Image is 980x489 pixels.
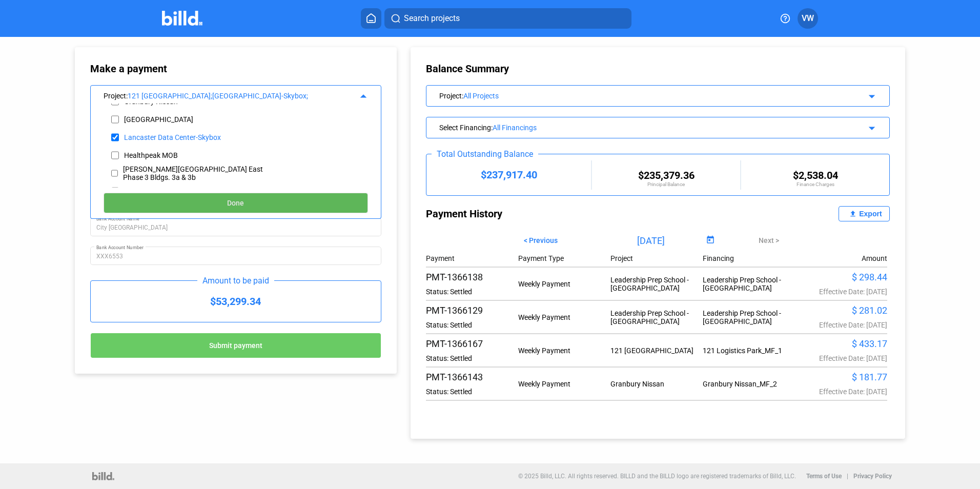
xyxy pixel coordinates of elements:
button: Export [839,206,890,221]
div: $ 181.77 [795,372,887,382]
div: Payment [426,254,518,262]
mat-icon: file_upload [847,208,859,220]
div: Lancaster Data Center-Skybox [124,133,221,141]
mat-icon: arrow_drop_down [864,89,876,101]
div: Weekly Payment [518,347,610,355]
button: < Previous [516,232,565,249]
div: [GEOGRAPHIC_DATA] [124,115,193,124]
div: Status: Settled [426,321,518,329]
div: Amount [862,254,887,262]
div: Status: Settled [426,288,518,296]
div: 121 [GEOGRAPHIC_DATA];[GEOGRAPHIC_DATA]-Skybox; [128,92,342,100]
button: VW [798,8,818,29]
div: Project [610,254,703,262]
div: Weekly Payment [518,380,610,388]
div: $ 433.17 [795,338,887,349]
div: Export [859,210,882,218]
div: 121 Logistics Park_MF_1 [703,347,795,355]
div: Leadership Prep School - [GEOGRAPHIC_DATA] [703,309,795,325]
div: PMT-1366167 [426,338,518,349]
span: : [491,124,493,132]
div: Effective Date: [DATE] [795,288,887,296]
div: Project [439,90,833,100]
div: Healthpeak MOB [124,151,178,159]
b: Privacy Policy [853,473,892,480]
span: < Previous [524,236,558,244]
div: Leadership Prep School - [GEOGRAPHIC_DATA] [610,309,703,325]
mat-icon: arrow_drop_down [864,120,876,133]
div: Leadership Prep School - [GEOGRAPHIC_DATA] [610,276,703,292]
div: Principal Balance [592,181,740,187]
div: Payment History [426,206,658,221]
div: Effective Date: [DATE] [795,321,887,329]
b: Terms of Use [806,473,842,480]
img: Billd Company Logo [162,11,202,26]
div: [PERSON_NAME][GEOGRAPHIC_DATA] East Phase 3 Bldgs. 3a & 3b [123,165,271,181]
div: Financing [703,254,795,262]
div: Granbury Nissan_MF_2 [703,380,795,388]
span: Search projects [404,12,460,25]
div: Finance Charges [741,181,889,187]
button: Next > [751,232,787,249]
div: $ 281.02 [795,305,887,316]
div: $235,379.36 [592,169,740,181]
div: Status: Settled [426,388,518,396]
div: PMT-1366129 [426,305,518,316]
div: [GEOGRAPHIC_DATA] [124,187,193,195]
div: Granbury Nissan [610,380,703,388]
span: Done [227,199,244,208]
div: Effective Date: [DATE] [795,354,887,362]
div: Leadership Prep School - [GEOGRAPHIC_DATA] [703,276,795,292]
button: Done [104,193,368,213]
div: Select Financing [439,121,833,132]
mat-icon: arrow_drop_up [356,89,368,101]
button: Search projects [384,8,631,29]
span: : [462,92,463,100]
div: PMT-1366138 [426,272,518,282]
button: Open calendar [704,234,718,248]
button: Submit payment [90,333,381,358]
div: Effective Date: [DATE] [795,388,887,396]
div: All Financings [493,124,833,132]
p: | [847,473,848,480]
div: All Projects [463,92,833,100]
div: 121 [GEOGRAPHIC_DATA] [610,347,703,355]
span: Next > [759,236,779,244]
div: $2,538.04 [741,169,889,181]
div: $ 298.44 [795,272,887,282]
div: Status: Settled [426,354,518,362]
div: PMT-1366143 [426,372,518,382]
div: Project [104,90,342,100]
div: Balance Summary [426,63,890,75]
div: Payment Type [518,254,610,262]
p: © 2025 Billd, LLC. All rights reserved. BILLD and the BILLD logo are registered trademarks of Bil... [518,473,796,480]
span: Submit payment [209,342,262,350]
span: : [126,92,128,100]
div: Make a payment [90,63,265,75]
div: Amount to be paid [197,276,274,286]
div: Total Outstanding Balance [432,149,538,159]
div: $237,917.40 [426,169,591,181]
span: VW [802,12,814,25]
div: $53,299.34 [91,281,381,322]
img: logo [92,472,114,480]
div: Weekly Payment [518,280,610,288]
div: Weekly Payment [518,313,610,321]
